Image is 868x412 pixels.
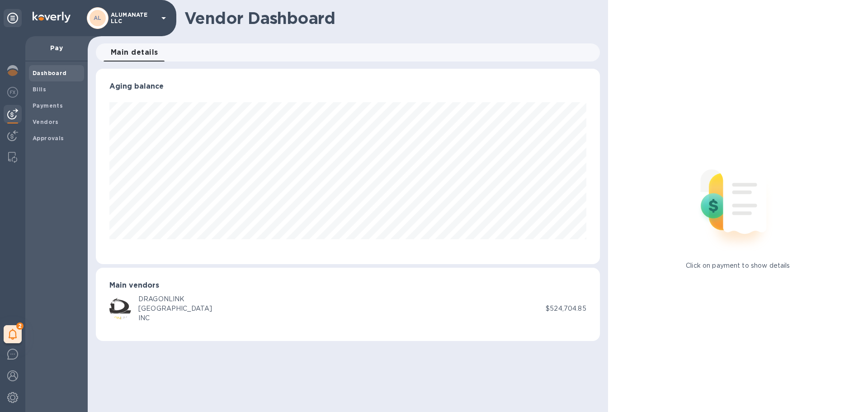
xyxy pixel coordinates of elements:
div: INC [138,313,212,323]
b: Vendors [33,118,59,125]
p: Click on payment to show details [686,261,790,270]
div: DRAGONLINK [138,294,212,304]
span: Main details [111,46,158,59]
b: Bills [33,86,46,93]
h1: Vendor Dashboard [184,9,594,28]
b: Dashboard [33,70,67,76]
b: Approvals [33,135,64,142]
h3: Aging balance [109,82,586,91]
h3: Main vendors [109,281,586,290]
span: 2 [16,322,24,330]
p: $524,704.85 [546,304,586,313]
p: Pay [33,43,80,52]
b: Payments [33,102,63,109]
b: AL [94,14,102,21]
img: Foreign exchange [7,87,18,98]
img: Logo [33,12,71,23]
div: [GEOGRAPHIC_DATA] [138,304,212,313]
p: ALUMANATE LLC [111,12,156,24]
